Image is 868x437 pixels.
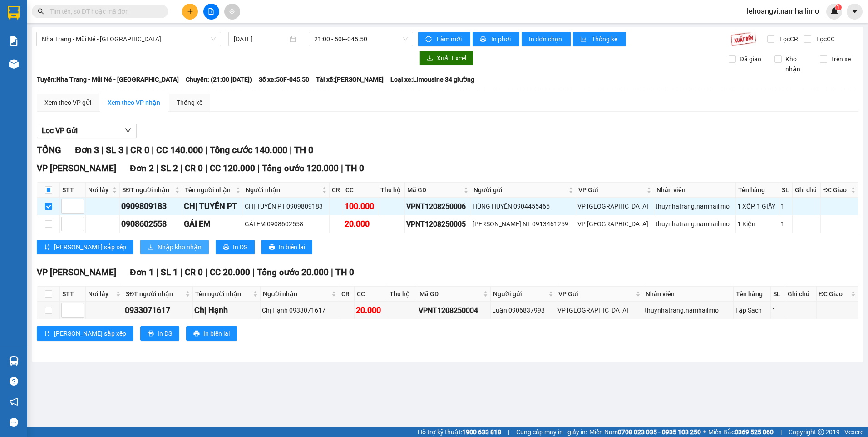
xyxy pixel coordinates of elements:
div: Thống kê [177,98,202,108]
strong: 0708 023 035 - 0935 103 250 [618,428,701,436]
span: Người gửi [473,185,567,195]
div: HÙNG HUYỀN 0904455465 [473,201,574,211]
span: CC 140.000 [156,144,203,155]
button: caret-down [847,4,863,20]
div: GÁI EM [184,218,242,230]
td: 0933071617 [123,302,193,319]
span: printer [269,244,275,251]
span: Chuyến: (21:00 [DATE]) [186,74,252,84]
span: file-add [208,8,214,15]
img: 9k= [730,32,756,46]
span: ĐC Giao [823,185,849,195]
span: down [124,127,132,134]
span: Hỗ trợ kỹ thuật: [418,427,501,437]
div: VP [GEOGRAPHIC_DATA] [577,201,653,211]
button: Lọc VP Gửi [37,124,137,138]
span: In đơn chọn [529,34,564,44]
div: Luận 0906837998 [492,305,554,315]
button: syncLàm mới [418,32,470,46]
span: printer [480,36,488,43]
span: caret-down [851,7,859,15]
button: downloadNhập kho nhận [140,240,209,254]
img: logo-vxr [8,6,20,20]
div: GÁI EM 0908602558 [245,219,327,229]
span: search [38,8,44,15]
span: printer [193,330,200,338]
span: TH 0 [345,163,364,174]
th: CC [343,183,378,198]
div: thuynhatrang.namhailimo [656,201,734,211]
strong: 1900 633 818 [462,428,501,436]
td: VPNT1208250006 [405,198,471,215]
span: | [508,427,509,437]
button: printerIn biên lai [261,240,312,254]
span: Đã giao [736,54,765,64]
span: [PERSON_NAME] sắp xếp [54,328,126,338]
div: [PERSON_NAME] NT 0913461259 [473,219,574,229]
img: warehouse-icon [9,356,19,366]
span: CR 0 [185,163,203,174]
span: copyright [818,429,824,435]
span: printer [148,330,154,338]
span: Mã GD [407,185,462,195]
span: Tổng cước 20.000 [257,267,329,278]
div: CHỊ TUYỀN PT [184,200,242,213]
th: SL [779,183,793,198]
span: Miền Bắc [708,427,774,437]
span: In DS [158,328,172,338]
span: Tên người nhận [185,185,234,195]
div: VPNT1208250004 [419,305,489,316]
div: thuynhatrang.namhailimo [645,305,732,315]
div: Chị Hạnh 0933071617 [262,305,337,315]
span: Tổng cước 120.000 [262,163,339,174]
button: printerIn biên lai [186,326,237,341]
th: Tên hàng [734,287,771,302]
span: VP [PERSON_NAME] [37,267,116,278]
span: 1 [837,4,840,10]
div: 100.000 [345,200,376,213]
th: Ghi chú [785,287,817,302]
span: Đơn 3 [75,144,99,155]
span: TỔNG [37,144,61,155]
span: Cung cấp máy in - giấy in: [516,427,587,437]
span: SL 2 [161,163,178,174]
button: downloadXuất Excel [419,51,473,65]
div: VP [GEOGRAPHIC_DATA] [557,305,641,315]
div: 1 XỐP, 1 GIẤY [737,201,778,211]
div: 1 [772,305,784,315]
th: Thu hộ [387,287,417,302]
th: STT [60,287,86,302]
th: Ghi chú [793,183,821,198]
td: VPNT1208250005 [405,215,471,233]
th: CR [330,183,344,198]
span: Lọc CC [813,34,836,44]
span: | [101,144,104,155]
span: printer [223,244,229,251]
div: Xem theo VP gửi [44,98,91,108]
button: sort-ascending[PERSON_NAME] sắp xếp [37,240,133,254]
button: printerIn DS [140,326,179,341]
b: Tuyến: Nha Trang - Mũi Né - [GEOGRAPHIC_DATA] [37,76,179,83]
span: | [252,267,255,278]
span: CC 20.000 [210,267,250,278]
span: Tổng cước 140.000 [210,144,287,155]
span: question-circle [10,377,18,386]
span: bar-chart [580,36,588,43]
span: SĐT người nhận [122,185,173,195]
span: plus [187,8,193,15]
td: Chị Hạnh [193,302,261,319]
div: 1 Kiện [737,219,778,229]
sup: 1 [835,4,842,10]
span: CR 0 [130,144,149,155]
span: Lọc CR [776,34,799,44]
span: Nha Trang - Mũi Né - Sài Gòn [42,32,216,46]
span: VP Gửi [558,289,633,299]
span: Mã GD [419,289,481,299]
span: | [126,144,128,155]
span: Đơn 2 [130,163,154,174]
input: 12/08/2025 [234,34,287,44]
span: | [205,267,207,278]
img: solution-icon [9,36,19,46]
button: printerIn DS [216,240,255,254]
span: | [205,144,207,155]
